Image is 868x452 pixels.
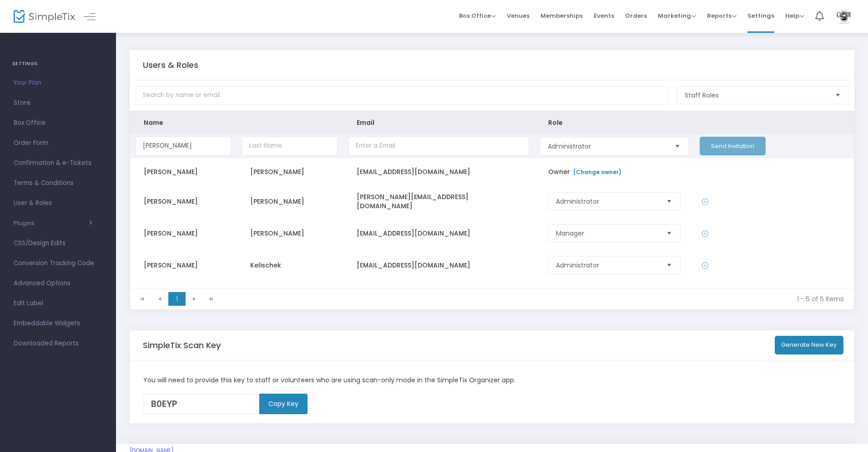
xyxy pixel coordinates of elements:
span: Marketing [658,11,696,20]
input: Search by name or email [136,86,668,105]
m-button: Copy Key [259,394,308,414]
span: Reports [707,11,737,20]
span: Embeddable Widgets [14,318,102,329]
span: Administrator [548,142,666,151]
span: Staff Roles [685,91,828,100]
span: CSS/Design Edits [14,237,102,249]
span: Page 1 [168,292,186,306]
button: Select [671,138,684,155]
span: Your Plan [14,77,102,89]
td: [PERSON_NAME] [237,217,343,249]
td: [PERSON_NAME][EMAIL_ADDRESS][DOMAIN_NAME] [343,281,535,313]
span: Administrator [556,261,658,270]
button: Select [663,193,676,210]
button: Select [663,225,676,242]
input: Enter a Email [348,137,529,155]
td: [PERSON_NAME] [130,158,237,185]
span: User & Roles [14,197,102,209]
span: Manager [556,229,658,238]
h5: SimpleTix Scan Key [143,340,221,350]
td: Kelischek [237,249,343,281]
td: [PERSON_NAME] [130,249,237,281]
span: Edit Label [14,298,102,309]
button: Select [832,87,844,104]
td: [PERSON_NAME] [130,217,237,249]
button: Plugins [14,220,92,227]
span: Advanced Options [14,277,102,289]
td: [PERSON_NAME] [237,281,343,313]
td: [PERSON_NAME] [237,158,343,185]
span: Store [14,97,102,109]
span: Settings [747,4,774,27]
span: Terms & Conditions [14,177,102,189]
span: Downloaded Reports [14,338,102,349]
span: Memberships [540,4,583,27]
div: Data table [130,111,854,288]
span: Box Office [14,117,102,129]
td: [EMAIL_ADDRESS][DOMAIN_NAME] [343,158,535,185]
button: Select [663,257,676,274]
button: Generate New Key [775,336,844,354]
span: Help [785,11,804,20]
h5: Users & Roles [143,60,198,70]
a: (Change owner) [572,168,621,176]
input: First Name [136,137,231,155]
div: You will need to provide this key to staff or volunteers who are using scan-only mode in the Simp... [139,375,846,385]
span: Orders [625,4,647,27]
td: [PERSON_NAME] [237,185,343,217]
span: Box Office [459,11,496,20]
span: Venues [507,4,530,27]
td: [EMAIL_ADDRESS][DOMAIN_NAME] [343,217,535,249]
th: Role [535,111,694,134]
th: Name [130,111,237,134]
span: Events [594,4,614,27]
span: Order Form [14,137,102,149]
span: Conversion Tracking Code [14,257,102,269]
kendo-pager-info: 1 - 5 of 5 items [227,294,844,303]
td: [PERSON_NAME] [130,281,237,313]
th: Email [343,111,535,134]
span: Administrator [556,197,658,206]
span: Confirmation & e-Tickets [14,157,102,169]
td: [PERSON_NAME][EMAIL_ADDRESS][DOMAIN_NAME] [343,185,535,217]
td: [PERSON_NAME] [130,185,237,217]
td: [EMAIL_ADDRESS][DOMAIN_NAME] [343,249,535,281]
span: Owner [548,167,624,176]
input: Last Name [242,137,338,155]
h4: SETTINGS [12,55,104,73]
